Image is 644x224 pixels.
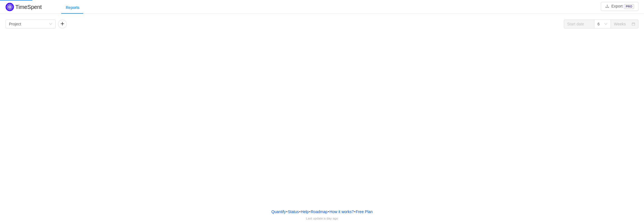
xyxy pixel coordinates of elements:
[58,20,67,28] button: icon: plus
[311,208,328,216] a: Roadmap
[614,20,626,28] div: Weeks
[601,2,638,11] button: icon: downloadExportPRO
[604,22,608,26] i: icon: down
[61,1,84,14] div: Reports
[328,209,329,214] span: •
[6,3,14,11] img: Quantify logo
[329,208,354,216] button: How it works?
[299,209,301,214] span: •
[286,209,287,214] span: •
[564,20,594,28] input: Start date
[597,20,600,28] div: 6
[9,20,21,28] div: Project
[287,208,299,216] a: Status
[306,216,338,220] span: Last update:
[632,22,635,26] i: icon: calendar
[324,216,338,220] span: a day ago
[301,208,309,216] a: Help
[271,208,286,216] a: Quantify
[15,4,42,10] h2: TimeSpent
[49,22,52,26] i: icon: down
[355,208,373,216] button: Free Plan
[309,209,311,214] span: •
[354,209,355,214] span: •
